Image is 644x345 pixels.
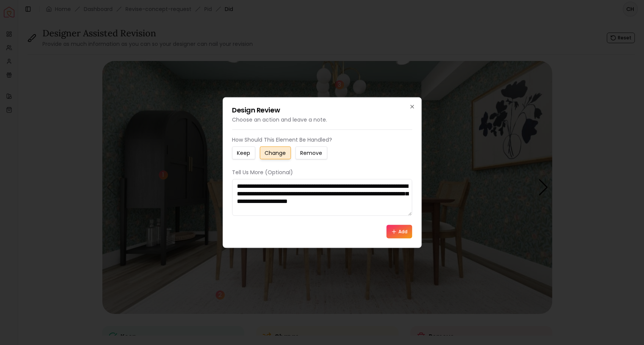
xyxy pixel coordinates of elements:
button: Add [386,225,412,239]
button: Remove [295,146,327,159]
button: Keep [232,146,255,159]
p: How Should This Element Be Handled? [232,136,412,143]
p: Tell Us More (Optional) [232,168,412,176]
small: Keep [237,149,250,156]
small: Remove [300,149,322,156]
button: Change [260,146,291,159]
p: Choose an action and leave a note. [232,116,412,123]
small: Change [265,149,286,156]
h2: Design Review [232,106,412,113]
